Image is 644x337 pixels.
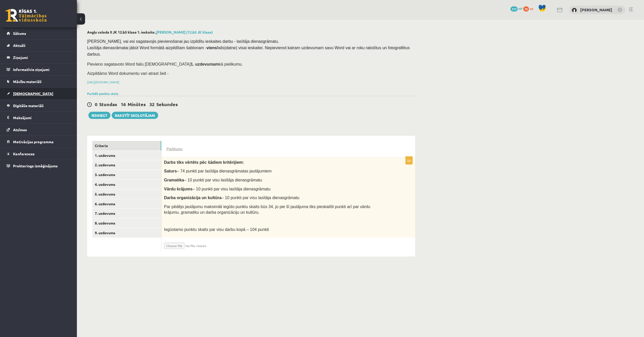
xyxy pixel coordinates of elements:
span: Minūtes [128,101,146,107]
span: – 10 punkti par visu lasītāja dienasgrāmatu [184,178,262,182]
span: Pievieno sagatavoto Word failu [DEMOGRAPHIC_DATA] kā pielikumu. [87,62,243,66]
a: 5. uzdevums [92,189,161,199]
img: Aleksandrs Vagalis [572,8,577,13]
span: Aktuāli [13,43,25,48]
span: Vārdu krājums [164,187,192,191]
span: – 74 punkti par lasītāja dienasgrāmatas jautājumiem [177,169,272,173]
a: Pielikums [167,146,182,151]
span: Konferences [13,151,35,156]
span: – 10 punkti par visu lasītāja dienasgrāmatu [192,187,270,191]
span: Par pēdējo jautājumu maksimāli iegūto punktu skaits būs 34, jo pie šī jautājuma tiks pieskaitīti ... [164,205,370,215]
span: [PERSON_NAME], vai esi sagatavojis pievienošanai jau izpildītu ieskaites darbu - lasītāja dienasg... [87,39,411,56]
a: 4. uzdevums [92,180,161,189]
span: Sekundes [156,101,178,107]
h2: Angļu valoda II JK 12.b3 klase 1. ieskaite , [87,30,415,34]
span: Digitālie materiāli [13,103,44,108]
button: Iesniegt [88,112,110,119]
a: Criteria [92,141,161,150]
a: Sākums [7,27,70,39]
span: 0 [95,101,97,107]
a: [PERSON_NAME] (12.b3 JK klase) [156,30,213,34]
a: Proktoringa izmēģinājums [7,160,70,172]
span: Gramatika [164,178,184,182]
a: Parādīt punktu skalu [87,91,118,96]
a: Ziņojumi [7,52,70,63]
a: 2. uzdevums [92,160,161,170]
span: Sākums [13,31,26,36]
span: 16 [121,101,126,107]
a: Atzīmes [7,124,70,136]
span: Proktoringa izmēģinājums [13,164,58,168]
span: Darbs tiks vērtēts pēc šādiem kritērijiem: [164,160,244,165]
span: Stundas [99,101,117,107]
span: Saturs [164,169,177,173]
a: Motivācijas programma [7,136,70,148]
a: [DEMOGRAPHIC_DATA] [7,88,70,99]
strong: viens [207,46,217,50]
a: 7. uzdevums [92,209,161,218]
a: [URL][DOMAIN_NAME] [87,80,119,84]
span: Motivācijas programma [13,139,54,144]
p: 0p [405,156,413,165]
span: Mācību materiāli [13,79,42,84]
span: Iegūstamo punktu skaits par visu darbu kopā – 104 punkti [164,227,269,232]
span: Atzīmes [13,127,27,132]
a: 70 xp [523,6,536,11]
legend: Informatīvie ziņojumi [13,64,70,75]
a: Rīgas 1. Tālmācības vidusskola [6,9,47,22]
a: Mācību materiāli [7,76,70,87]
span: Aizpildāmo Word dokumentu vari atrast šeit - [87,71,169,76]
a: Digitālie materiāli [7,100,70,111]
a: 6. uzdevums [92,199,161,209]
a: Aktuāli [7,39,70,51]
a: Konferences [7,148,70,160]
span: 70 [523,6,529,12]
a: 8. uzdevums [92,218,161,228]
a: Maksājumi [7,112,70,124]
span: mP [518,6,523,11]
span: [DEMOGRAPHIC_DATA] [13,91,53,96]
span: xp [530,6,533,11]
span: – 10 punkti par visu lasītāja dienasgrāmatu [221,196,299,200]
span: 117 [510,6,518,12]
span: Darba organizācija un kultūra [164,196,221,200]
legend: Maksājumi [13,112,70,124]
a: [PERSON_NAME] [580,7,612,12]
a: 3. uzdevums [92,170,161,179]
legend: Ziņojumi [13,52,70,63]
a: Rakstīt skolotājam [112,112,158,119]
a: 117 mP [510,6,523,11]
a: 9. uzdevums [92,228,161,238]
span: 32 [149,101,155,107]
a: Informatīvie ziņojumi [7,64,70,75]
strong: 1. uzdevumam [191,62,219,66]
a: 1. uzdevums [92,151,161,160]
